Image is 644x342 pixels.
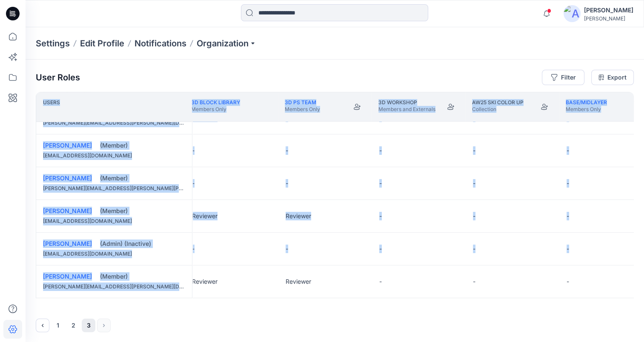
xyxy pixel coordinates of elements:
button: Filter [542,70,584,85]
p: - [379,146,382,155]
p: - [192,146,195,155]
p: - [567,146,569,155]
button: Join [537,99,552,114]
p: - [473,245,475,253]
a: [PERSON_NAME] [43,174,92,182]
p: Collection [472,106,524,113]
p: Settings [36,37,70,49]
p: - [567,179,569,188]
button: 2 [66,319,80,332]
div: (Admin) (Inactive) [100,239,185,248]
p: - [567,212,569,220]
a: [PERSON_NAME] [43,273,92,280]
a: Edit Profile [80,37,124,49]
p: - [286,245,288,253]
p: Reviewer [286,212,311,220]
img: avatar [564,5,581,22]
p: Members and Externals [378,106,435,113]
div: (Member) [100,207,185,215]
button: Become Moderator [349,99,365,114]
div: [EMAIL_ADDRESS][DOMAIN_NAME] [43,151,185,160]
button: Join [443,99,458,114]
p: - [473,212,475,220]
p: Reviewer [286,277,311,286]
a: 3D BLOCK LIBRARY [191,99,240,105]
p: - [567,245,569,253]
button: 1 [51,319,65,332]
button: Previous [36,319,49,332]
p: - [379,212,382,220]
p: Members Only [191,106,240,113]
a: 3D PS TEAM [285,99,316,105]
p: - [192,179,195,188]
div: [PERSON_NAME][EMAIL_ADDRESS][PERSON_NAME][DOMAIN_NAME] [43,119,185,127]
a: [PERSON_NAME] [43,240,92,247]
div: [PERSON_NAME] [584,5,633,15]
a: [PERSON_NAME] [43,142,92,149]
p: - [473,277,475,286]
div: [EMAIL_ADDRESS][DOMAIN_NAME] [43,250,185,258]
p: Users [43,99,60,114]
p: - [286,179,288,188]
div: (Member) [100,174,185,182]
p: Reviewer [192,212,218,220]
p: - [473,179,475,188]
a: Export [591,70,634,85]
p: - [473,146,475,155]
p: Members Only [566,106,607,113]
div: (Member) [100,272,185,281]
div: (Member) [100,141,185,150]
p: - [379,277,382,286]
a: [PERSON_NAME] [43,207,92,214]
div: [PERSON_NAME] [584,15,633,22]
p: - [379,245,382,253]
p: AW25 Ski color up [472,99,524,106]
p: - [286,146,288,155]
a: Base/Midlayer [566,99,607,105]
a: Notifications [135,37,186,49]
p: - [567,277,569,286]
div: [PERSON_NAME][EMAIL_ADDRESS][PERSON_NAME][PERSON_NAME][DOMAIN_NAME] [43,184,185,193]
p: - [192,245,195,253]
p: 3D workshop [378,99,435,106]
p: Members Only [285,106,320,113]
p: User Roles [36,72,80,83]
p: Reviewer [192,277,218,286]
div: [PERSON_NAME][EMAIL_ADDRESS][PERSON_NAME][DOMAIN_NAME] [43,282,185,291]
div: [EMAIL_ADDRESS][DOMAIN_NAME] [43,217,185,225]
p: - [379,179,382,188]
